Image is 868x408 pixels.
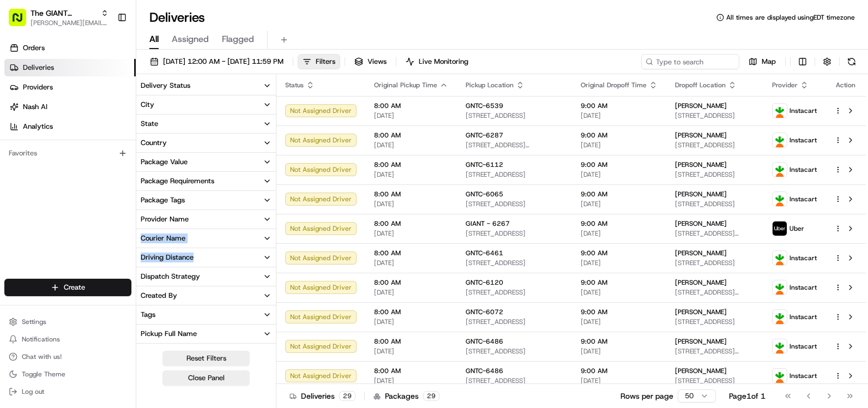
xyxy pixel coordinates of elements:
button: Toggle Theme [4,367,131,382]
span: [PERSON_NAME][EMAIL_ADDRESS][DOMAIN_NAME] [31,19,108,27]
span: Knowledge Base [22,158,83,169]
div: Country [141,138,167,148]
a: 📗Knowledge Base [7,154,88,173]
span: GNTC-6120 [466,278,503,287]
h1: Deliveries [149,9,205,26]
span: 8:00 AM [374,278,448,287]
span: 9:00 AM [581,190,658,199]
span: [STREET_ADDRESS] [466,111,563,120]
span: Pickup Location [466,81,514,89]
span: [DATE] [581,347,658,356]
span: Create [64,283,85,292]
span: 8:00 AM [374,131,448,140]
span: 8:00 AM [374,160,448,169]
button: Created By [136,286,276,305]
button: Settings [4,314,131,329]
span: [DATE] [374,111,448,120]
img: profile_instacart_ahold_partner.png [773,133,787,147]
span: Provider [772,81,798,89]
img: profile_instacart_ahold_partner.png [773,369,787,383]
span: [STREET_ADDRESS] [466,347,563,356]
span: Instacart [789,283,817,292]
span: 9:00 AM [581,337,658,346]
button: Pickup Full Name [136,325,276,343]
span: [PERSON_NAME] [675,131,727,140]
span: Live Monitoring [419,57,468,67]
div: Driving Distance [141,253,194,262]
span: Settings [22,317,46,326]
span: Assigned [172,33,209,46]
span: [DATE] [581,200,658,208]
img: profile_instacart_ahold_partner.png [773,192,787,206]
span: [STREET_ADDRESS] [466,317,563,326]
span: [PERSON_NAME] [675,367,727,375]
span: [STREET_ADDRESS] [466,200,563,208]
div: Provider Name [141,214,189,224]
span: Views [367,57,387,67]
span: GNTC-6486 [466,367,503,375]
a: Providers [4,79,136,96]
span: [PERSON_NAME] [675,219,727,228]
span: [STREET_ADDRESS] [466,376,563,385]
button: Create [4,279,131,296]
button: Refresh [844,54,859,69]
div: Dispatch Strategy [141,272,200,281]
img: profile_instacart_ahold_partner.png [773,280,787,295]
span: [DATE] [581,317,658,326]
span: Instacart [789,371,817,380]
img: profile_instacart_ahold_partner.png [773,310,787,324]
span: 9:00 AM [581,160,658,169]
div: Courier Name [141,233,185,243]
span: Notifications [22,335,60,344]
span: 9:00 AM [581,131,658,140]
span: All times are displayed using EDT timezone [726,13,855,22]
div: Delivery Status [141,81,190,91]
div: Page 1 of 1 [729,391,765,401]
div: Deliveries [290,391,355,401]
span: Instacart [789,165,817,174]
button: Package Tags [136,191,276,209]
button: Tags [136,305,276,324]
span: Chat with us! [22,352,62,361]
span: [STREET_ADDRESS] [466,259,563,267]
div: 29 [423,391,439,401]
div: Created By [141,291,177,301]
button: Driving Distance [136,248,276,267]
span: [PERSON_NAME] [675,190,727,199]
span: [PERSON_NAME] [675,278,727,287]
button: Filters [298,54,340,69]
span: Status [285,81,304,89]
span: [PERSON_NAME] [675,160,727,169]
button: Delivery Status [136,76,276,95]
button: Live Monitoring [401,54,473,69]
button: Map [744,54,781,69]
button: Start new chat [185,107,198,121]
span: 9:00 AM [581,278,658,287]
div: Start new chat [37,104,179,115]
img: profile_instacart_ahold_partner.png [773,251,787,265]
span: Original Dropoff Time [581,81,647,89]
span: [DATE] [374,200,448,208]
span: 8:00 AM [374,249,448,257]
span: [STREET_ADDRESS] [675,317,755,326]
img: profile_instacart_ahold_partner.png [773,104,787,118]
span: [DATE] [581,288,658,297]
button: Package Requirements [136,172,276,190]
button: Views [349,54,391,69]
span: [STREET_ADDRESS][PERSON_NAME] [675,347,755,356]
button: City [136,95,276,114]
span: [STREET_ADDRESS][US_STATE] [675,288,755,297]
span: [DATE] 12:00 AM - [DATE] 11:59 PM [163,57,284,67]
button: The GIANT Company [31,8,97,19]
button: Close Panel [162,370,250,386]
button: Courier Name [136,229,276,248]
span: 9:00 AM [581,367,658,375]
span: Deliveries [23,63,54,73]
span: Instacart [789,106,817,115]
span: [DATE] [581,376,658,385]
div: Pickup Full Name [141,329,197,339]
span: 9:00 AM [581,249,658,257]
button: Package Value [136,153,276,171]
span: [DATE] [374,317,448,326]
